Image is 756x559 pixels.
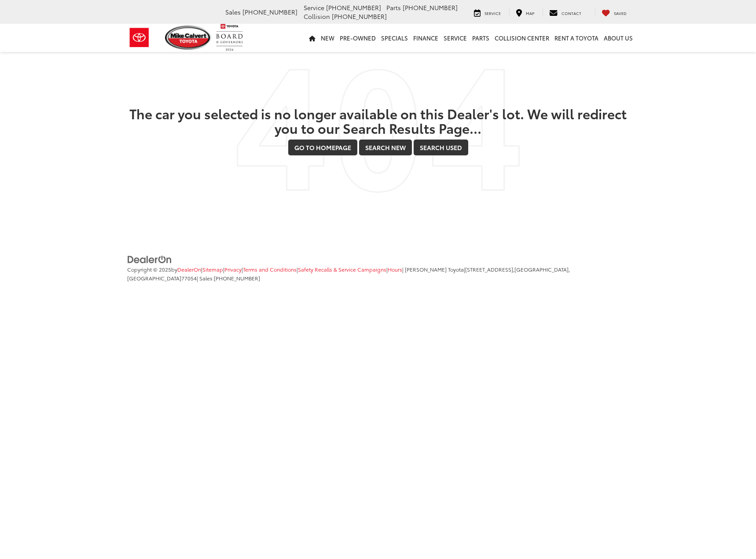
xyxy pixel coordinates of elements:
span: Service [484,10,501,16]
a: Search Used [414,140,468,155]
span: | Sales: [197,274,260,282]
span: | [386,265,402,273]
a: Hours [388,265,402,273]
span: 77054 [181,274,197,282]
span: [PHONE_NUMBER] [242,7,297,16]
a: Terms and Conditions [243,265,297,273]
h2: The car you selected is no longer available on this Dealer's lot. We will redirect you to our Sea... [127,106,629,135]
a: Service [467,8,507,17]
a: Safety Recalls & Service Campaigns, Opens in a new tab [298,265,386,273]
a: Pre-Owned [337,24,378,52]
a: Search New [359,140,412,155]
span: Saved [614,10,627,16]
a: About Us [601,24,635,52]
span: [PHONE_NUMBER] [403,3,458,12]
a: My Saved Vehicles [595,8,633,17]
span: [PHONE_NUMBER] [326,3,381,12]
span: [STREET_ADDRESS], [465,265,514,273]
img: Mike Calvert Toyota [165,26,212,50]
span: Collision [304,12,330,21]
span: | [223,265,242,273]
img: Toyota [123,23,156,52]
span: Sales [225,7,241,16]
span: Copyright © 2025 [127,265,171,273]
a: Finance [411,24,441,52]
a: Map [509,8,541,17]
span: Parts [386,3,401,12]
a: DealerOn [127,254,172,263]
img: DealerOn [127,255,172,265]
span: [GEOGRAPHIC_DATA], [514,265,570,273]
span: by [171,265,201,273]
span: | [242,265,297,273]
a: Collision Center [492,24,552,52]
a: New [318,24,337,52]
span: | [201,265,223,273]
a: Go to Homepage [288,140,357,155]
span: [GEOGRAPHIC_DATA] [127,274,181,282]
a: Rent a Toyota [552,24,601,52]
a: DealerOn Home Page [177,265,201,273]
span: | [PERSON_NAME] Toyota [402,265,464,273]
span: [PHONE_NUMBER] [214,274,260,282]
a: Parts [470,24,492,52]
a: Sitemap [202,265,223,273]
a: Home [306,24,318,52]
span: [PHONE_NUMBER] [332,12,387,21]
span: Contact [561,10,581,16]
a: Service [441,24,470,52]
a: Privacy [224,265,242,273]
span: Service [304,3,324,12]
a: Specials [378,24,411,52]
a: Contact [543,8,588,17]
span: Map [526,10,534,16]
span: | [297,265,386,273]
